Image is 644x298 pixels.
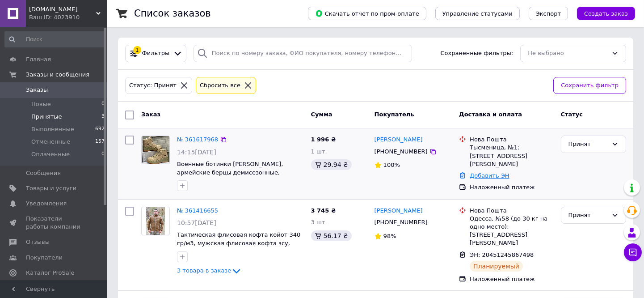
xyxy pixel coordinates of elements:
a: Добавить ЭН [470,172,509,179]
span: 1 996 ₴ [311,136,336,143]
span: Показатели работы компании [26,215,83,231]
span: Сохраненные фильтры: [441,49,514,58]
span: Принятые [31,113,62,121]
span: 10:57[DATE] [177,219,216,226]
div: Планируемый [470,261,523,272]
span: Фильтры [142,49,170,58]
a: № 361617968 [177,136,218,143]
div: Наложенный платеж [470,183,553,192]
a: Фото товару [141,207,170,235]
input: Поиск [4,31,105,47]
a: 3 товара в заказе [177,267,242,274]
a: Военные ботинки [PERSON_NAME], армейские берцы демисезонные, тактические ботинки койот зсу мембра... [177,161,283,192]
div: 56.17 ₴ [311,230,352,241]
a: № 361416655 [177,207,218,214]
span: Каталог ProSale [26,269,74,277]
span: 3 шт. [311,219,327,226]
a: [PERSON_NAME] [375,136,423,144]
span: Покупатели [26,254,63,262]
span: 157 [95,138,105,146]
span: Отзывы [26,238,50,246]
div: Нова Пошта [470,207,553,215]
span: 98% [383,233,396,239]
div: 1 [133,46,141,54]
span: ЭН: 20451245867498 [470,251,534,258]
span: 3 товара в заказе [177,267,231,274]
span: Оплаченные [31,150,70,158]
span: Покупатель [375,111,414,118]
span: 692 [95,125,105,133]
span: Выполненные [31,125,74,133]
div: Наложенный платеж [470,275,553,283]
button: Чат с покупателем [624,243,642,261]
img: Фото товару [146,207,165,235]
span: 0 [101,100,105,108]
span: Байрактар.ua [29,5,96,13]
div: Нова Пошта [470,136,553,144]
span: Сумма [311,111,333,118]
a: Фото товару [141,136,170,164]
div: Не выбрано [528,49,608,58]
div: [PHONE_NUMBER] [373,146,429,158]
span: Новые [31,100,51,108]
a: Создать заказ [568,10,635,17]
h1: Список заказов [134,8,211,19]
span: Создать заказ [584,10,628,17]
a: Тактическая флисовая кофта койот 340 гр/м3, мужская флисовая кофта зсу, теплая армейская флиска к... [177,231,300,255]
span: Доставка и оплата [459,111,522,118]
span: Управление статусами [442,10,513,17]
span: Уведомления [26,200,67,208]
button: Сохранить фильтр [553,77,626,94]
span: 3 745 ₴ [311,207,336,214]
img: Фото товару [142,136,169,164]
span: Заказы и сообщения [26,71,89,79]
button: Управление статусами [435,7,520,20]
span: 1 шт. [311,148,327,155]
span: Статус [561,111,583,118]
span: 14:15[DATE] [177,149,216,156]
span: Отмененные [31,138,70,146]
div: 29.94 ₴ [311,159,352,170]
div: Статус: Принят [127,81,178,90]
div: Принят [568,211,608,220]
span: Сохранить фильтр [561,81,619,90]
div: Ваш ID: 4023910 [29,13,107,21]
div: Принят [568,140,608,149]
div: Тысменица, №1: [STREET_ADDRESS][PERSON_NAME] [470,144,553,168]
span: 100% [383,162,400,168]
span: Товары и услуги [26,184,76,192]
div: Сбросить все [198,81,242,90]
a: [PERSON_NAME] [375,207,423,215]
span: 3 [101,113,105,121]
button: Экспорт [529,7,568,20]
span: Заказ [141,111,160,118]
span: 0 [101,150,105,158]
span: Экспорт [536,10,561,17]
div: Одесса, №58 (до 30 кг на одно место): [STREET_ADDRESS][PERSON_NAME] [470,215,553,247]
button: Скачать отчет по пром-оплате [308,7,426,20]
span: Заказы [26,86,48,94]
button: Создать заказ [577,7,635,20]
div: [PHONE_NUMBER] [373,217,429,228]
span: Скачать отчет по пром-оплате [315,9,419,17]
input: Поиск по номеру заказа, ФИО покупателя, номеру телефона, Email, номеру накладной [194,45,412,62]
span: Главная [26,55,51,64]
span: Сообщения [26,169,61,177]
